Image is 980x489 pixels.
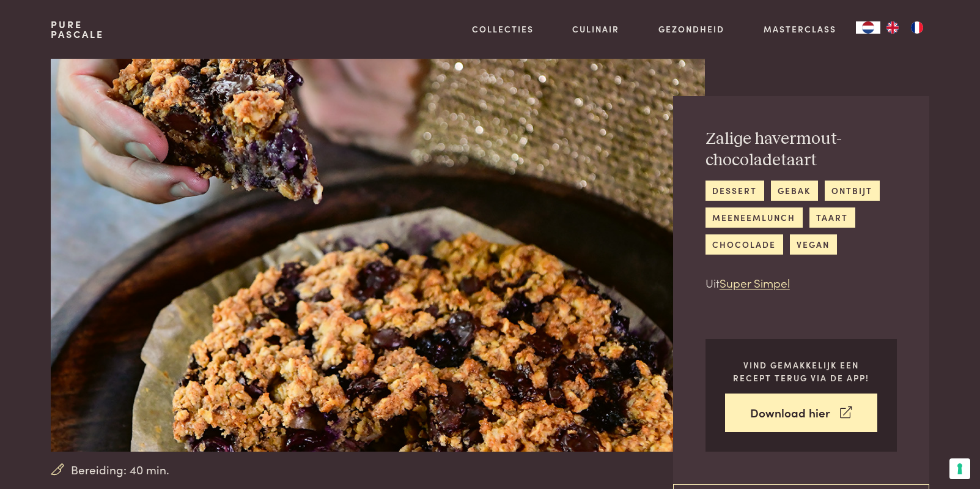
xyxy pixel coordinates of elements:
[905,21,929,34] a: FR
[856,21,880,34] div: Language
[572,23,619,35] a: Culinair
[880,21,905,34] a: EN
[51,20,104,39] a: PurePascale
[720,274,790,291] a: Super Simpel
[856,21,880,34] a: NL
[706,234,783,255] a: chocolade
[771,181,818,201] a: gebak
[825,181,880,201] a: ontbijt
[809,207,855,228] a: taart
[706,129,897,171] h2: Zalige havermout-chocoladetaart
[51,59,704,452] img: Zalige havermout-chocoladetaart
[725,394,877,432] a: Download hier
[856,21,929,34] aside: Language selected: Nederlands
[71,461,169,479] span: Bereiding: 40 min.
[706,207,803,228] a: meeneemlunch
[706,181,764,201] a: dessert
[706,274,897,292] p: Uit
[790,234,837,255] a: vegan
[949,458,970,479] button: Uw voorkeuren voor toestemming voor trackingtechnologieën
[658,23,724,35] a: Gezondheid
[880,21,929,34] ul: Language list
[725,359,877,384] p: Vind gemakkelijk een recept terug via de app!
[472,23,534,35] a: Collecties
[764,23,836,35] a: Masterclass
